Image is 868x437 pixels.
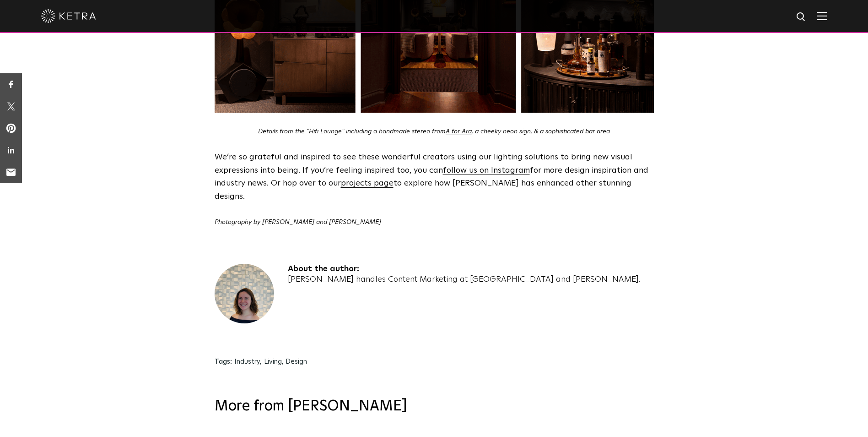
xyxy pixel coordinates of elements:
[260,358,262,365] span: ,
[264,358,282,365] a: Living
[215,357,232,366] h3: Tags:
[215,264,274,323] img: Hannah Hale
[472,128,610,135] span: , a cheeky neon sign, & a sophisticated bar area
[258,128,446,135] span: Details from the "Hifi Lounge" including a handmade stereo from
[288,275,640,285] div: [PERSON_NAME] handles Content Marketing at [GEOGRAPHIC_DATA] and [PERSON_NAME].
[446,128,472,135] a: A for Ara
[41,9,96,23] img: ketra-logo-2019-white
[288,264,640,274] h4: About the author:
[341,179,394,187] a: projects page
[817,11,827,20] img: Hamburger%20Nav.svg
[234,358,260,365] a: Industry
[282,358,284,365] span: ,
[796,11,807,23] img: search icon
[286,358,307,365] a: Design
[215,397,654,416] h3: More from [PERSON_NAME]
[215,151,654,203] p: We’re so grateful and inspired to see these wonderful creators using our lighting solutions to br...
[443,166,530,175] a: follow us on Instagram
[215,219,381,225] em: Photography by [PERSON_NAME] and [PERSON_NAME]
